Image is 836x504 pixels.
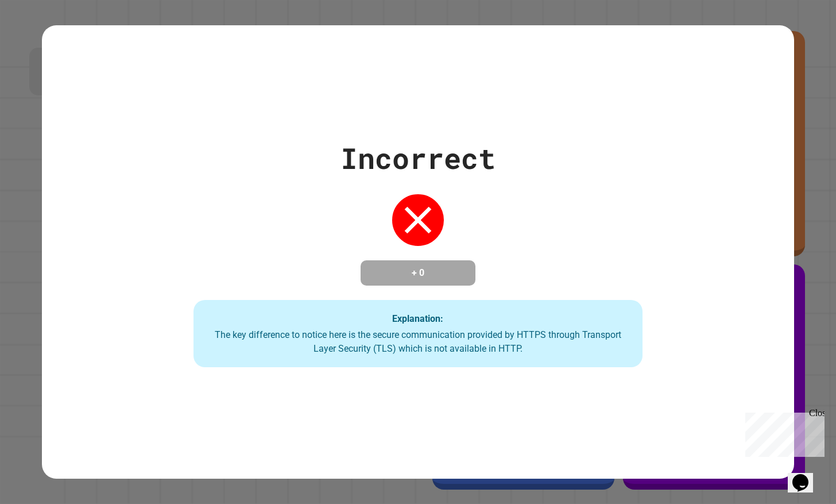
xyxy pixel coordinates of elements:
iframe: chat widget [741,408,825,457]
iframe: chat widget [788,458,825,493]
h4: + 0 [372,266,464,280]
strong: Explanation: [392,313,443,324]
div: The key difference to notice here is the secure communication provided by HTTPS through Transport... [205,328,630,356]
div: Incorrect [340,137,496,180]
div: Chat with us now!Close [5,5,79,73]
